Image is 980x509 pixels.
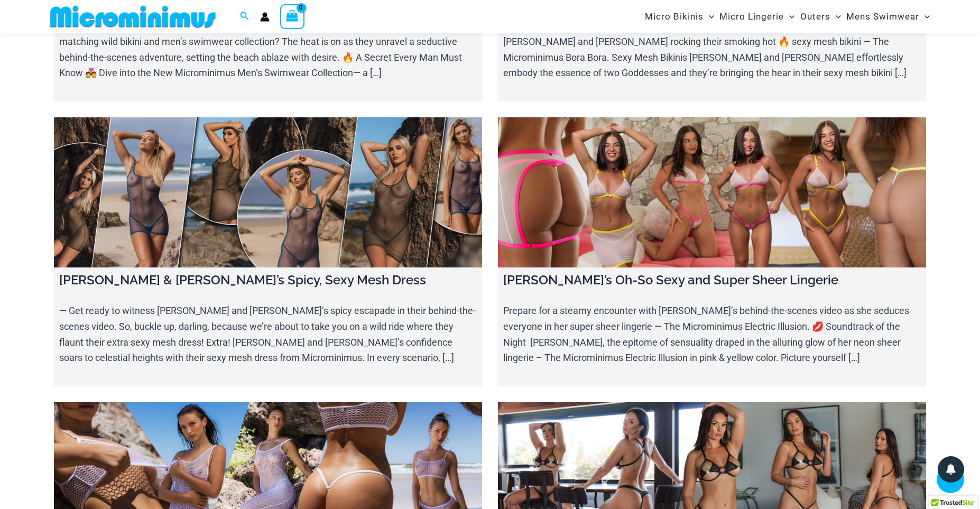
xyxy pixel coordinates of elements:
[800,3,830,30] span: Outers
[46,5,220,29] img: MM SHOP LOGO FLAT
[260,12,270,22] a: Account icon link
[717,3,797,30] a: Micro LingerieMenu ToggleMenu Toggle
[59,273,477,288] h4: [PERSON_NAME] & [PERSON_NAME]’s Spicy, Sexy Mesh Dress
[798,3,844,30] a: OutersMenu ToggleMenu Toggle
[645,3,704,30] span: Micro Bikinis
[844,3,932,30] a: Mens SwimwearMenu ToggleMenu Toggle
[830,3,841,30] span: Menu Toggle
[919,3,930,30] span: Menu Toggle
[846,3,919,30] span: Mens Swimwear
[704,3,714,30] span: Menu Toggle
[59,303,477,366] p: — Get ready to witness [PERSON_NAME] and [PERSON_NAME]’s spicy escapade in their behind-the-scene...
[54,117,482,267] a: Rachel & Temmi’s Spicy, Sexy Mesh Dress
[641,2,934,32] nav: Site Navigation
[642,3,717,30] a: Micro BikinisMenu ToggleMenu Toggle
[503,18,921,81] p: Get ready for some serious eye candy as we give you an exclusive peek behind-the-scenes of [PERSO...
[503,273,921,288] h4: [PERSON_NAME]’s Oh-So Sexy and Super Sheer Lingerie
[240,10,249,23] a: Search icon link
[719,3,784,30] span: Micro Lingerie
[280,4,304,29] a: View Shopping Cart, empty
[498,117,926,267] a: Amy’s Oh-So Sexy and Super Sheer Lingerie
[503,303,921,366] p: Prepare for a steamy encounter with [PERSON_NAME]’s behind-the-scenes video as she seduces everyo...
[59,18,477,81] p: Are you ready to witness a sultry encounter with [PERSON_NAME] and [PERSON_NAME] with their match...
[784,3,794,30] span: Menu Toggle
